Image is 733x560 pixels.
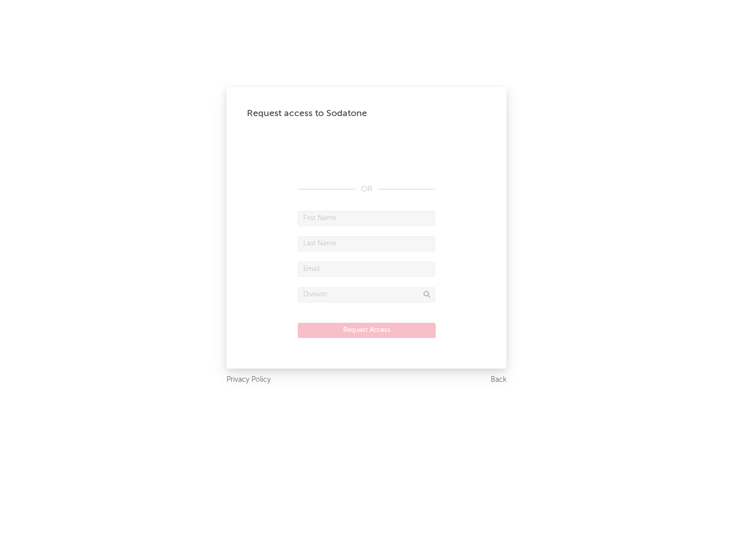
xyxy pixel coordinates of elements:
input: Division [298,287,435,302]
div: OR [298,183,435,195]
input: First Name [298,211,435,226]
a: Back [491,374,506,386]
input: Email [298,262,435,277]
button: Request Access [298,323,436,338]
div: Request access to Sodatone [247,107,486,120]
input: Last Name [298,236,435,251]
a: Privacy Policy [227,374,271,386]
